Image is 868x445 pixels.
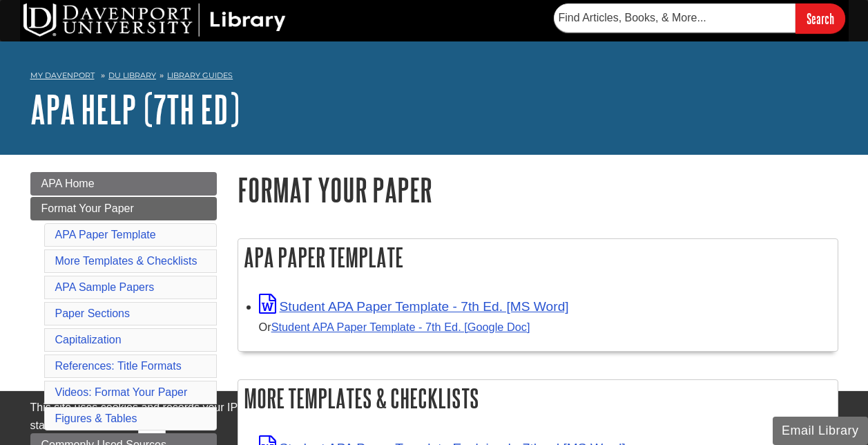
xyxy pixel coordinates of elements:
a: Videos: Format Your Paper [55,386,188,398]
a: Library Guides [167,70,233,80]
a: APA Paper Template [55,229,156,240]
a: My Davenport [30,70,95,82]
h2: More Templates & Checklists [238,380,838,417]
span: APA Home [41,178,95,189]
a: Figures & Tables [55,413,137,424]
a: Capitalization [55,334,122,345]
input: Search [795,3,845,33]
span: Format Your Paper [41,202,134,214]
input: Find Articles, Books, & More... [554,3,795,32]
nav: breadcrumb [30,66,838,88]
form: Searches DU Library's articles, books, and more [554,3,845,33]
button: Email Library [773,417,868,445]
img: DU Library [23,3,286,37]
h1: Format Your Paper [238,172,838,207]
a: More Templates & Checklists [55,255,197,267]
a: Paper Sections [55,307,131,319]
a: APA Home [30,172,217,196]
a: Format Your Paper [30,197,217,220]
h2: APA Paper Template [238,239,838,276]
a: APA Sample Papers [55,281,155,293]
a: APA Help (7th Ed) [30,88,240,131]
a: DU Library [108,70,156,80]
a: Student APA Paper Template - 7th Ed. [Google Doc] [271,321,530,333]
a: Link opens in new window [259,299,569,314]
small: Or [259,321,530,333]
a: References: Title Formats [55,360,182,372]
